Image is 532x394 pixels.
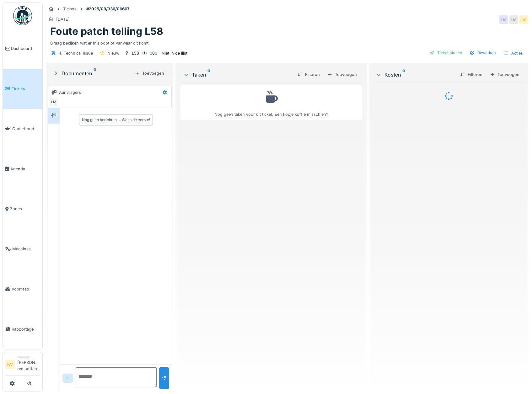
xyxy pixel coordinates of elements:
a: Agenda [3,149,42,189]
span: Voorraad [12,286,40,292]
div: 000 - Niet in de lijst [150,50,187,56]
div: Nog geen berichten … Wees de eerste! [82,117,150,123]
div: Manager [17,355,40,359]
sup: 0 [402,71,405,78]
div: Taken [183,71,292,78]
div: Toevoegen [132,69,167,77]
span: Onderhoud [12,126,40,132]
span: Tickets [12,86,40,92]
div: Toevoegen [325,70,359,79]
div: LM [49,98,58,106]
span: Agenda [10,166,40,172]
strong: #2025/09/336/06667 [84,6,132,12]
a: Zones [3,189,42,229]
h1: Foute patch telling L58 [50,25,163,37]
div: Tickets [63,6,77,12]
span: Rapportage [12,326,40,332]
div: Ticket sluiten [427,49,465,57]
a: Dashboard [3,29,42,69]
sup: 0 [207,71,210,78]
div: Kosten [376,71,455,78]
a: Voorraad [3,269,42,309]
a: Tickets [3,69,42,109]
span: Dashboard [11,45,40,51]
div: L58 [132,50,139,56]
sup: 0 [94,70,96,77]
div: Nog geen taken voor dit ticket. Een kopje koffie misschien? [185,88,357,117]
div: Aanvragers [59,89,81,95]
img: Badge_color-CXgf-gQk.svg [13,6,32,25]
a: Machines [3,229,42,269]
div: [DATE] [56,16,70,22]
div: Bewerken [467,49,498,57]
div: Graag bekijken wat er misloopt of vanwaar dit komt. [50,38,524,46]
div: Toevoegen [487,70,522,79]
div: LM [519,15,528,24]
div: LM [509,15,518,24]
div: Acties [501,49,526,58]
a: Onderhoud [3,109,42,149]
li: KV [5,360,15,369]
div: Filteren [458,70,485,79]
div: LM [499,15,508,24]
a: Rapportage [3,309,42,349]
div: Filteren [295,70,322,79]
span: Zones [10,206,40,212]
div: 4. Technical issue [59,50,93,56]
span: Machines [12,246,40,252]
a: KV Manager[PERSON_NAME] remoortere [5,355,40,376]
div: Nieuw [107,50,119,56]
div: Documenten [53,70,132,77]
li: [PERSON_NAME] remoortere [17,355,40,374]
